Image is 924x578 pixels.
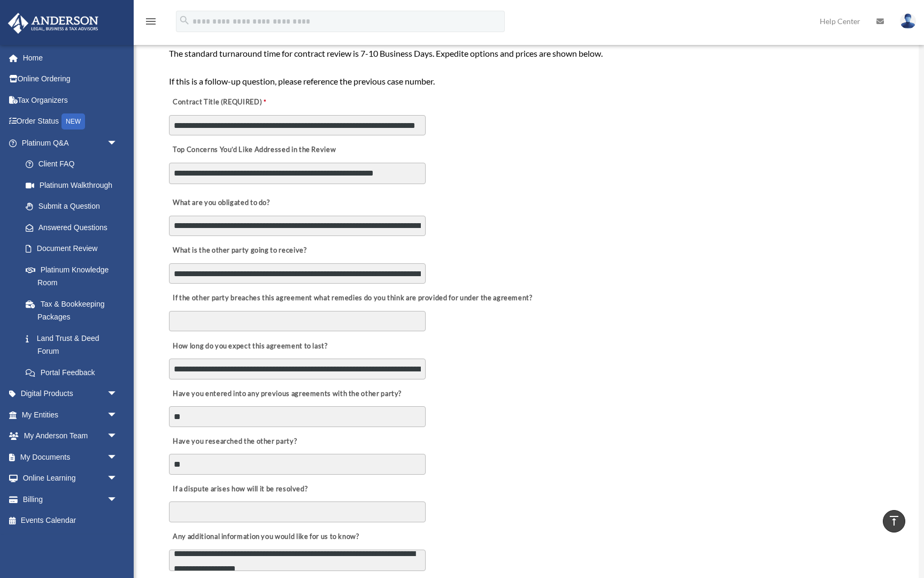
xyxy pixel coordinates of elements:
[7,89,134,111] a: Tax Organizers
[169,529,362,544] label: Any additional information you would like for us to know?
[169,291,535,306] label: If the other party breaches this agreement what remedies do you think are provided for under the ...
[15,154,134,175] a: Client FAQ
[107,132,128,154] span: arrow_drop_down
[179,14,190,26] i: search
[5,13,102,34] img: Anderson Advisors Platinum Portal
[144,19,157,28] a: menu
[15,362,134,383] a: Portal Feedback
[7,468,134,489] a: Online Learningarrow_drop_down
[107,468,128,490] span: arrow_drop_down
[7,510,134,531] a: Events Calendar
[7,489,134,510] a: Billingarrow_drop_down
[7,47,134,69] a: Home
[900,13,916,29] img: User Pic
[169,196,276,211] label: What are you obligated to do?
[7,446,134,468] a: My Documentsarrow_drop_down
[169,434,300,449] label: Have you researched the other party?
[7,425,134,447] a: My Anderson Teamarrow_drop_down
[15,293,134,328] a: Tax & Bookkeeping Packages
[169,482,311,497] label: If a dispute arises how will it be resolved?
[107,383,128,405] span: arrow_drop_down
[107,446,128,468] span: arrow_drop_down
[169,339,330,354] label: How long do you expect this agreement to last?
[15,174,134,196] a: Platinum Walkthrough
[169,386,405,401] label: Have you entered into any previous agreements with the other party?
[7,383,134,405] a: Digital Productsarrow_drop_down
[7,111,134,133] a: Order StatusNEW
[144,15,157,28] i: menu
[169,244,310,258] label: What is the other party going to receive?
[7,69,134,90] a: Online Ordering
[107,489,128,511] span: arrow_drop_down
[883,510,905,533] a: vertical_align_top
[15,196,134,217] a: Submit a Question
[888,514,900,527] i: vertical_align_top
[15,238,128,260] a: Document Review
[7,404,134,425] a: My Entitiesarrow_drop_down
[169,47,887,88] div: The standard turnaround time for contract review is 7-10 Business Days. Expedite options and pric...
[107,425,128,447] span: arrow_drop_down
[61,113,85,130] div: NEW
[169,95,276,110] label: Contract Title (REQUIRED)
[169,143,339,158] label: Top Concerns You’d Like Addressed in the Review
[107,404,128,426] span: arrow_drop_down
[7,132,134,154] a: Platinum Q&Aarrow_drop_down
[15,328,134,362] a: Land Trust & Deed Forum
[15,217,134,238] a: Answered Questions
[15,259,134,293] a: Platinum Knowledge Room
